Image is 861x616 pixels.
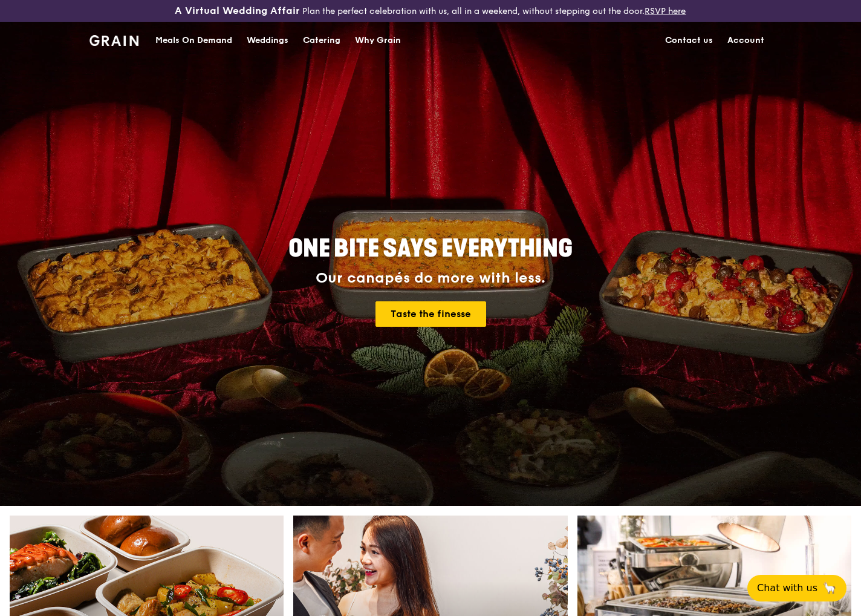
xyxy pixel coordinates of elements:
[658,22,720,59] a: Contact us
[239,22,296,59] a: Weddings
[303,22,340,59] div: Catering
[747,575,846,601] button: Chat with us🦙
[143,5,717,17] div: Plan the perfect celebration with us, all in a weekend, without stepping out the door.
[89,35,138,46] img: Grain
[89,21,138,57] a: GrainGrain
[247,22,288,59] div: Weddings
[175,5,300,17] h3: A Virtual Wedding Affair
[645,6,686,16] a: RSVP here
[155,22,232,59] div: Meals On Demand
[757,581,817,595] span: Chat with us
[296,22,348,59] a: Catering
[213,270,648,287] div: Our canapés do more with less.
[720,22,772,59] a: Account
[288,234,573,263] span: ONE BITE SAYS EVERYTHING
[822,581,837,595] span: 🦙
[375,301,486,327] a: Taste the finesse
[355,22,401,59] div: Why Grain
[348,22,408,59] a: Why Grain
